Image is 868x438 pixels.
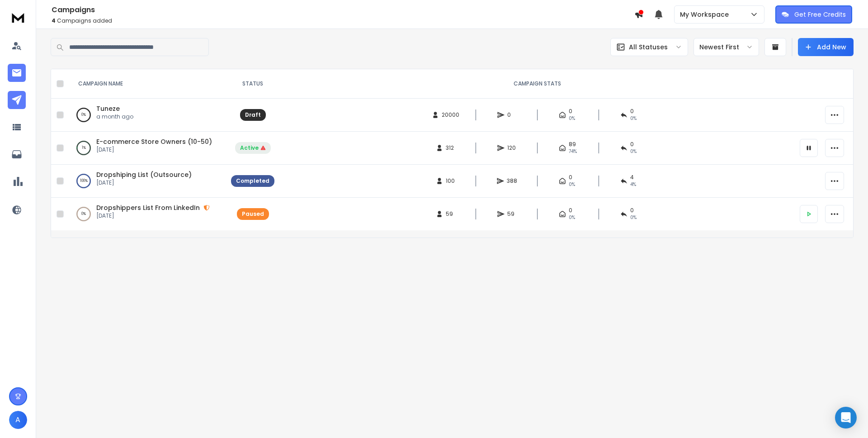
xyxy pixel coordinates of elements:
button: Get Free Credits [775,5,852,24]
span: 0 [630,207,634,214]
h1: Campaigns [52,5,634,15]
td: 1%E-commerce Store Owners (10-50)[DATE] [67,132,226,165]
span: 312 [446,144,455,152]
span: 388 [507,177,517,185]
a: E-commerce Store Owners (10-50) [96,137,212,146]
span: 0% [569,214,575,221]
th: CAMPAIGN STATS [280,69,794,99]
div: Draft [245,111,261,119]
span: 4 % [630,181,636,188]
span: 20000 [442,111,459,119]
span: 0% [569,181,575,188]
span: 0% [630,115,637,122]
th: CAMPAIGN NAME [67,69,226,99]
p: 0 % [81,110,86,119]
p: All Statuses [629,43,668,52]
span: 0 [569,108,572,115]
p: 0 % [81,209,86,219]
span: 0 [630,108,634,115]
span: 0 [507,111,516,119]
p: a month ago [96,113,133,120]
span: 0% [569,115,575,122]
img: logo [9,9,27,26]
td: 100%Dropshiping List (Outsource)[DATE] [67,165,226,198]
td: 0%Tunezea month ago [67,99,226,132]
span: 89 [569,141,576,148]
span: 74 % [569,148,577,155]
span: 100 [446,177,455,185]
button: A [9,411,27,429]
p: My Workspace [680,10,732,19]
span: 120 [507,144,516,152]
th: STATUS [226,69,280,99]
span: 4 [630,174,634,181]
p: Campaigns added [52,17,634,24]
p: [DATE] [96,212,210,219]
span: 0 [569,207,572,214]
a: Dropshippers List From LinkedIn [96,203,200,212]
p: [DATE] [96,146,212,153]
div: Completed [236,177,269,185]
a: Dropshiping List (Outsource) [96,170,192,179]
div: Paused [242,210,264,218]
p: Get Free Credits [794,10,846,19]
span: 0 % [630,148,637,155]
p: 100 % [80,176,88,186]
p: [DATE] [96,179,192,186]
span: 59 [446,210,455,218]
span: 59 [507,210,516,218]
span: 0 [630,141,634,148]
p: 1 % [82,143,86,152]
div: Open Intercom Messenger [835,407,857,428]
td: 0%Dropshippers List From LinkedIn[DATE] [67,198,226,231]
a: Tuneze [96,104,120,113]
div: Active [240,144,266,152]
span: 0 % [630,214,637,221]
button: Add New [798,38,854,56]
span: 0 [569,174,572,181]
button: Newest First [693,38,759,56]
span: 4 [52,17,56,24]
